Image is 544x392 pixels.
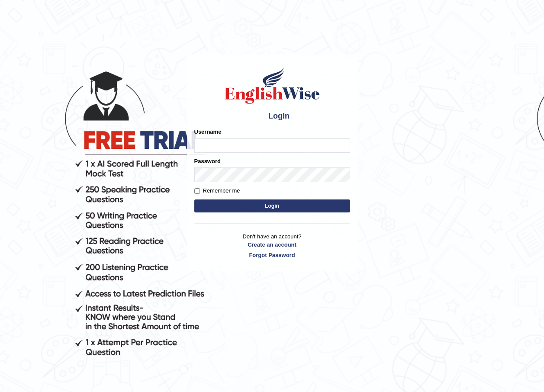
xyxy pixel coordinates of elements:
h4: Login [194,109,350,123]
label: Password [194,157,221,165]
a: Forgot Password [194,251,350,259]
button: Login [194,199,350,212]
label: Remember me [194,186,240,195]
img: Logo of English Wise sign in for intelligent practice with AI [223,66,322,105]
p: Don't have an account? [194,232,350,259]
a: Create an account [194,241,350,249]
input: Remember me [194,188,200,194]
label: Username [194,128,222,136]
